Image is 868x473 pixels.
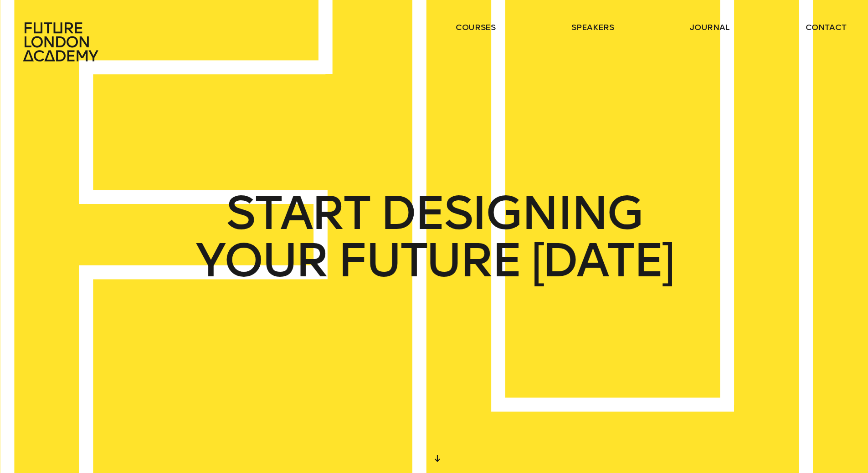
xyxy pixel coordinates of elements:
[226,189,369,237] span: START
[571,22,614,33] a: speakers
[531,237,673,284] span: [DATE]
[337,237,520,284] span: FUTURE
[380,189,642,237] span: DESIGNING
[456,22,496,33] a: courses
[806,22,847,33] a: contact
[690,22,729,33] a: journal
[195,237,327,284] span: YOUR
